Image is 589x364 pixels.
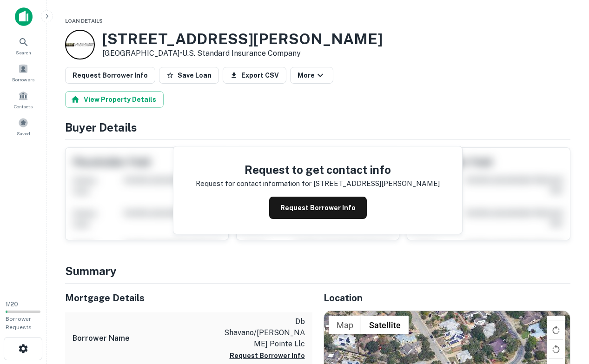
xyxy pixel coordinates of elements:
button: Request Borrower Info [65,67,155,84]
a: Borrowers [3,60,44,85]
a: Saved [3,114,44,139]
button: Request Borrower Info [230,350,305,361]
h5: Location [324,291,571,305]
a: Contacts [3,87,44,112]
span: Contacts [14,103,33,110]
span: Loan Details [65,18,103,24]
img: capitalize-icon.png [15,7,33,26]
button: View Property Details [65,91,164,108]
span: Search [16,49,31,56]
button: More [290,67,333,84]
p: [STREET_ADDRESS][PERSON_NAME] [313,178,440,189]
h6: Borrower Name [73,333,130,344]
span: Borrowers [12,76,34,83]
a: U.s. Standard Insurance Company [182,49,301,58]
h3: [STREET_ADDRESS][PERSON_NAME] [102,30,383,48]
h4: Request to get contact info [196,161,440,178]
button: Export CSV [223,67,286,84]
p: [GEOGRAPHIC_DATA] • [102,48,383,59]
iframe: Chat Widget [543,290,589,334]
button: Show street map [329,316,361,334]
h4: Buyer Details [65,119,570,136]
p: db shavano/[PERSON_NAME] pointe llc [221,316,305,350]
span: Saved [17,130,30,137]
button: Save Loan [159,67,219,84]
button: Request Borrower Info [269,197,367,219]
a: Search [3,33,44,58]
button: Rotate map counterclockwise [547,340,565,358]
h5: Mortgage Details [65,291,312,305]
span: Borrower Requests [6,316,32,331]
h4: Summary [65,263,570,279]
button: Show satellite imagery [361,316,409,334]
p: Request for contact information for [196,178,311,189]
span: 1 / 20 [6,301,18,308]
